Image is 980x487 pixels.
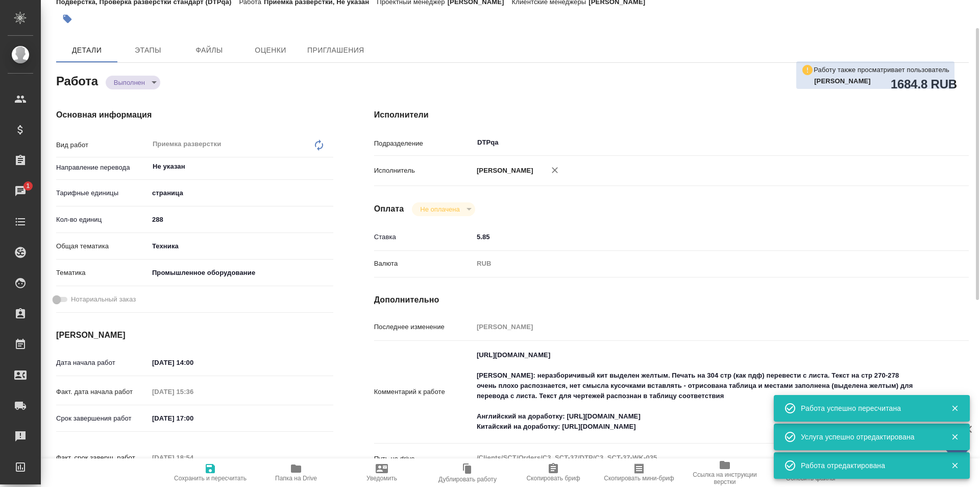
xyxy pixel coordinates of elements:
p: Валюта [374,259,473,269]
p: Путь на drive [374,454,473,464]
p: Срок завершения работ [56,413,149,424]
span: Приглашения [307,44,364,57]
span: Сохранить и пересчитать [174,475,247,482]
button: Уведомить [339,458,425,487]
span: Детали [62,44,111,57]
span: Уведомить [366,475,397,482]
h4: [PERSON_NAME] [56,329,333,341]
input: Пустое поле [149,384,238,399]
button: Дублировать работу [425,458,510,487]
input: ✎ Введи что-нибудь [149,411,238,426]
textarea: [URL][DOMAIN_NAME] [PERSON_NAME]: неразборичивый кит выделен желтым. Печать на 304 стр (как пдф) ... [473,346,919,435]
button: Выполнен [111,78,148,87]
span: Папка на Drive [275,475,317,482]
button: Скопировать бриф [510,458,596,487]
button: Open [914,142,916,144]
input: ✎ Введи что-нибудь [473,229,919,244]
button: Удалить исполнителя [544,159,566,181]
div: Работа успешно пересчитана [801,403,936,413]
h2: Работа [56,71,98,89]
p: Вид работ [56,140,149,150]
input: Пустое поле [473,319,919,334]
span: Файлы [185,44,234,57]
p: Заборова Александра [814,76,949,86]
input: ✎ Введи что-нибудь [149,355,238,370]
span: Скопировать бриф [526,475,580,482]
button: Сохранить и пересчитать [167,458,253,487]
button: Обновить файлы [768,458,853,487]
p: Факт. срок заверш. работ [56,453,149,463]
div: страница [149,184,333,202]
button: Закрыть [944,461,965,470]
input: Пустое поле [149,450,238,465]
div: Промышленное оборудование [149,264,333,282]
p: Последнее изменение [374,322,473,332]
p: Тематика [56,268,149,278]
span: Нотариальный заказ [71,294,136,305]
span: Дублировать работу [438,476,497,483]
button: Папка на Drive [253,458,339,487]
p: [PERSON_NAME] [473,166,533,176]
button: Закрыть [944,404,965,413]
div: Услуга успешно отредактирована [801,432,936,442]
span: Ссылка на инструкции верстки [688,471,762,485]
button: Open [328,166,330,168]
p: Подразделение [374,138,473,149]
p: Факт. дата начала работ [56,387,149,397]
span: 1 [20,181,36,191]
p: Общая тематика [56,241,149,251]
div: Работа отредактирована [801,460,936,471]
span: Оценки [246,44,295,57]
h4: Оплата [374,203,404,215]
a: 1 [3,178,38,204]
div: RUB [473,255,919,272]
div: Выполнен [412,202,475,216]
button: Скопировать мини-бриф [596,458,682,487]
button: Не оплачена [417,205,462,214]
p: Направление перевода [56,163,149,173]
p: Кол-во единиц [56,215,149,225]
p: Комментарий к работе [374,387,473,397]
input: ✎ Введи что-нибудь [149,212,333,227]
h4: Исполнители [374,109,969,121]
button: Добавить тэг [56,8,79,30]
p: Тарифные единицы [56,188,149,198]
span: Скопировать мини-бриф [604,475,674,482]
button: Ссылка на инструкции верстки [682,458,768,487]
p: Ставка [374,232,473,242]
div: Техника [149,238,333,255]
h4: Основная информация [56,109,333,121]
p: Дата начала работ [56,358,149,368]
h4: Дополнительно [374,294,969,306]
div: Выполнен [106,76,160,89]
button: Закрыть [944,432,965,442]
textarea: /Clients/SCT/Orders/C3_SCT-37/DTP/C3_SCT-37-WK-035 [473,449,919,467]
p: Работу также просматривает пользователь [814,65,949,75]
span: Этапы [124,44,173,57]
b: [PERSON_NAME] [814,77,871,85]
p: Исполнитель [374,166,473,176]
